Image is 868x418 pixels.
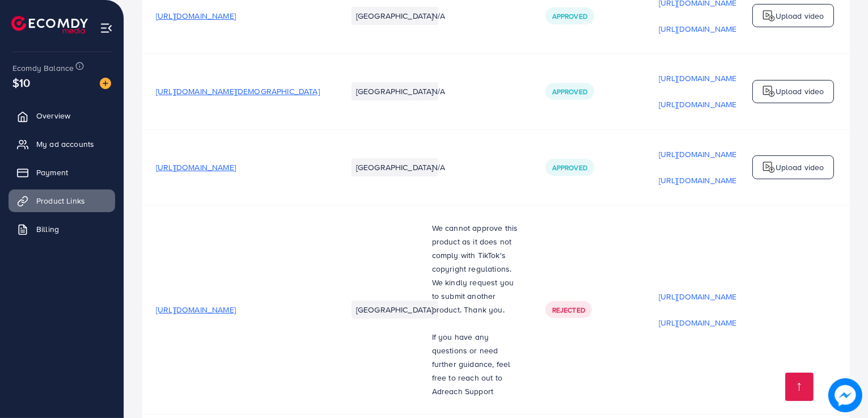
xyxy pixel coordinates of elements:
span: [URL][DOMAIN_NAME][DEMOGRAPHIC_DATA] [156,86,320,97]
span: Approved [552,87,587,96]
p: [URL][DOMAIN_NAME] [659,290,739,303]
span: Overview [36,110,70,121]
p: [URL][DOMAIN_NAME] [659,174,739,187]
span: Product Links [36,195,85,206]
a: Payment [9,161,115,184]
span: Payment [36,167,68,178]
p: [URL][DOMAIN_NAME] [659,22,739,36]
a: Billing [9,218,115,240]
p: Upload video [776,161,824,174]
a: Product Links [9,189,115,212]
img: logo [762,161,776,174]
span: [URL][DOMAIN_NAME] [156,10,236,22]
p: [URL][DOMAIN_NAME] [659,71,739,85]
p: Upload video [776,85,824,98]
span: $10 [12,74,30,91]
a: My ad accounts [9,133,115,155]
span: [URL][DOMAIN_NAME] [156,304,236,315]
span: My ad accounts [36,138,94,150]
a: Overview [9,104,115,127]
span: Billing [36,223,59,235]
span: N/A [432,86,445,97]
li: [GEOGRAPHIC_DATA] [352,82,438,100]
img: logo [762,85,776,98]
span: N/A [432,162,445,173]
span: Ecomdy Balance [12,62,74,74]
li: [GEOGRAPHIC_DATA] [352,301,438,319]
li: [GEOGRAPHIC_DATA] [352,7,438,25]
span: Approved [552,163,587,172]
img: menu [100,22,113,35]
img: logo [762,9,776,23]
span: [URL][DOMAIN_NAME] [156,162,236,173]
img: logo [11,16,88,33]
p: [URL][DOMAIN_NAME] [659,98,739,111]
img: image [828,378,862,412]
p: [URL][DOMAIN_NAME] [659,147,739,161]
span: Approved [552,11,587,21]
li: [GEOGRAPHIC_DATA] [352,158,438,176]
p: [URL][DOMAIN_NAME] [659,316,739,330]
p: Upload video [776,9,824,23]
p: We cannot approve this product as it does not comply with TikTok's copyright regulations. We kind... [432,221,518,316]
p: If you have any questions or need further guidance, feel free to reach out to Adreach Support [432,330,518,398]
img: image [100,78,111,89]
span: Rejected [552,305,585,315]
span: N/A [432,10,445,22]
